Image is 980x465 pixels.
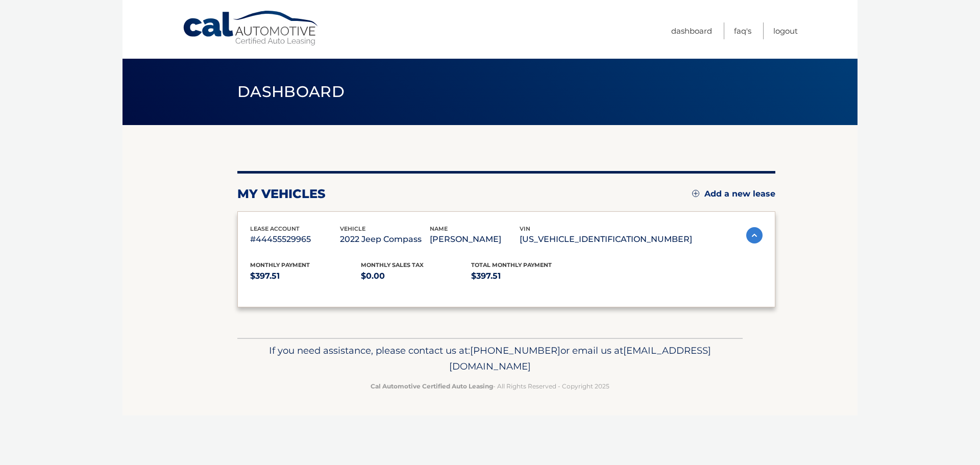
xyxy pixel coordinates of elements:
[361,261,424,268] span: Monthly sales Tax
[244,342,736,375] p: If you need assistance, please contact us at: or email us at
[237,82,345,101] span: Dashboard
[371,382,493,390] strong: Cal Automotive Certified Auto Leasing
[773,22,798,39] a: Logout
[471,261,552,268] span: Total Monthly Payment
[471,269,582,283] p: $397.51
[250,261,310,268] span: Monthly Payment
[470,345,560,356] span: [PHONE_NUMBER]
[692,190,699,197] img: add.svg
[430,225,448,232] span: name
[692,189,775,199] a: Add a new lease
[250,225,300,232] span: lease account
[237,186,326,202] h2: my vehicles
[734,22,751,39] a: FAQ's
[340,232,430,247] p: 2022 Jeep Compass
[520,232,692,247] p: [US_VEHICLE_IDENTIFICATION_NUMBER]
[340,225,365,232] span: vehicle
[671,22,712,39] a: Dashboard
[250,269,361,283] p: $397.51
[182,10,320,46] a: Cal Automotive
[244,381,736,391] p: - All Rights Reserved - Copyright 2025
[520,225,530,232] span: vin
[250,232,340,247] p: #44455529965
[430,232,520,247] p: [PERSON_NAME]
[746,227,763,243] img: accordion-active.svg
[361,269,472,283] p: $0.00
